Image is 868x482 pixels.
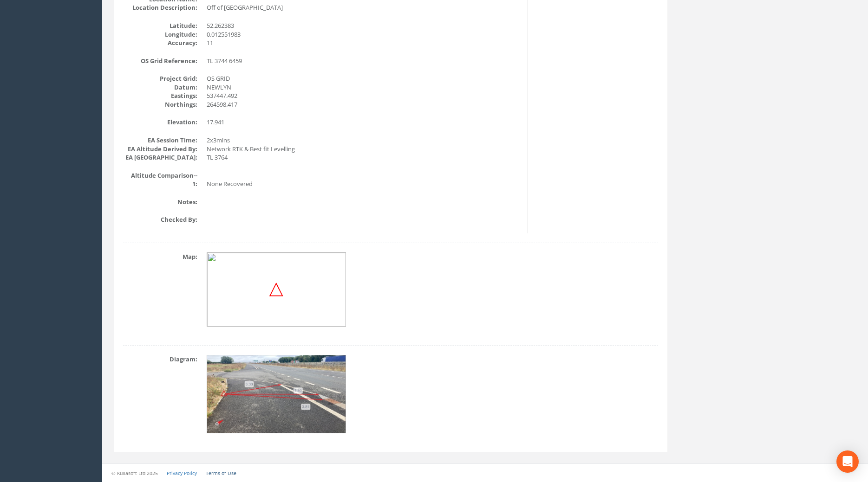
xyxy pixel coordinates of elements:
dt: Accuracy: [123,39,197,47]
dd: 17.941 [207,118,520,127]
dt: Datum: [123,83,197,92]
dt: Altitude Comparison-- [123,171,197,180]
dd: TL 3744 6459 [207,57,520,65]
a: Privacy Policy [167,470,197,476]
dd: None Recovered [207,180,520,188]
small: © Kullasoft Ltd 2025 [111,470,158,476]
dt: Location Description: [123,3,197,12]
dt: OS Grid Reference: [123,57,197,65]
div: Open Intercom Messenger [836,450,859,473]
dd: NEWLYN [207,83,520,92]
dd: 264598.417 [207,100,520,109]
dt: Notes: [123,198,197,206]
dt: EA Session Time: [123,136,197,145]
dd: OS GRID [207,74,520,83]
dt: Longitude: [123,30,197,39]
dt: Latitude: [123,21,197,30]
dt: Map: [123,252,197,261]
dd: 11 [207,39,520,47]
dt: Elevation: [123,118,197,127]
dd: 0.012551983 [207,30,520,39]
dt: EA Altitude Derived By: [123,145,197,154]
dt: EA [GEOGRAPHIC_DATA]: [123,153,197,162]
img: 300x160@2x [207,252,346,327]
img: map_target.png [269,283,283,296]
dd: Network RTK & Best fit Levelling [207,145,520,154]
dt: 1: [123,180,197,188]
dd: 2x3mins [207,136,520,145]
dd: 52.262383 [207,21,520,30]
dd: 537447.492 [207,91,520,100]
dt: Diagram: [123,355,197,364]
dt: Checked By: [123,215,197,224]
dt: Eastings: [123,91,197,100]
a: Terms of Use [206,470,236,476]
dt: Project Grid: [123,74,197,83]
dd: TL 3764 [207,153,520,162]
dd: Off of [GEOGRAPHIC_DATA] [207,3,520,12]
dt: Northings: [123,100,197,109]
img: bde6e488-ea97-2100-7b24-93052bc1fc08_49bd2fe8-8d37-8555-87dd-83abb9d6d11e_renderedBackgroundImage... [207,355,346,434]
